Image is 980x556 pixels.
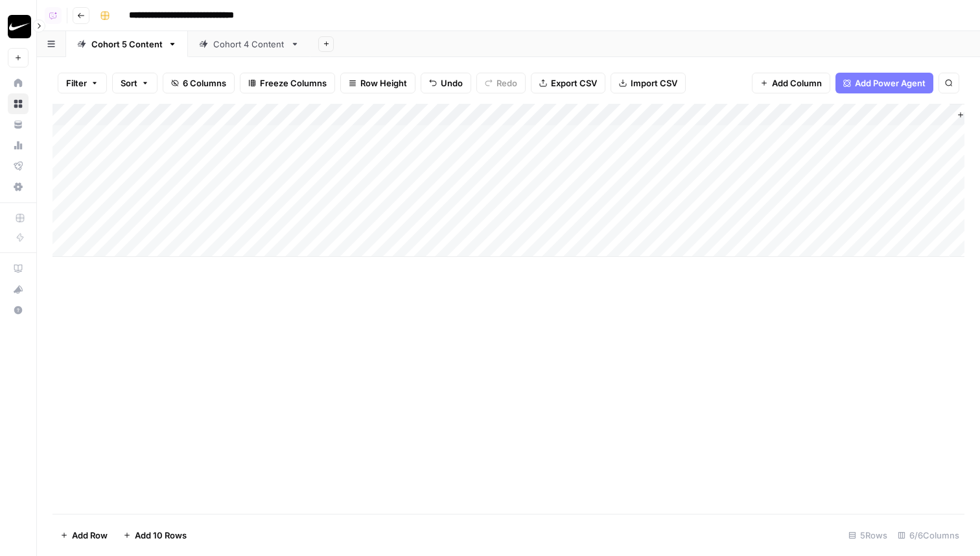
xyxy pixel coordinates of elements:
[8,93,29,114] a: Browse
[8,280,28,299] div: What's new?
[240,73,335,93] button: Freeze Columns
[360,77,407,90] span: Row Height
[8,73,29,93] a: Home
[855,77,926,90] span: Add Power Agent
[835,73,933,93] button: Add Power Agent
[611,73,686,93] button: Import CSV
[188,31,310,57] a: Cohort 4 Content
[52,525,115,546] button: Add Row
[8,258,29,279] a: AirOps Academy
[8,176,29,197] a: Settings
[496,77,517,90] span: Redo
[121,77,137,90] span: Sort
[91,38,163,51] div: Cohort 5 Content
[8,279,29,300] button: What's new?
[340,73,415,93] button: Row Height
[892,525,964,546] div: 6/6 Columns
[260,77,327,90] span: Freeze Columns
[631,77,677,90] span: Import CSV
[476,73,526,93] button: Redo
[843,525,892,546] div: 5 Rows
[66,77,87,90] span: Filter
[441,77,463,90] span: Undo
[135,529,187,542] span: Add 10 Rows
[115,525,194,546] button: Add 10 Rows
[772,77,822,90] span: Add Column
[183,77,226,90] span: 6 Columns
[112,73,157,93] button: Sort
[752,73,830,93] button: Add Column
[213,38,285,51] div: Cohort 4 Content
[421,73,471,93] button: Undo
[531,73,605,93] button: Export CSV
[163,73,235,93] button: 6 Columns
[8,114,29,135] a: Your Data
[8,156,29,176] a: Flightpath
[8,135,29,156] a: Usage
[8,15,31,38] img: AirCraft - AM Logo
[58,73,107,93] button: Filter
[72,529,108,542] span: Add Row
[66,31,188,57] a: Cohort 5 Content
[551,77,597,90] span: Export CSV
[8,10,29,43] button: Workspace: AirCraft - AM
[8,300,29,320] button: Help + Support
